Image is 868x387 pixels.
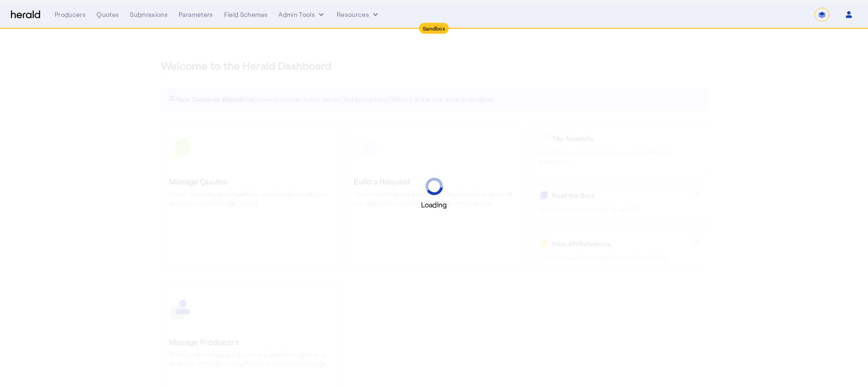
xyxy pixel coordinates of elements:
div: Field Schemas [224,10,268,19]
div: Quotes [97,10,119,19]
img: Herald Logo [11,10,40,19]
div: Producers [55,10,86,19]
button: Resources dropdown menu [337,10,380,19]
button: internal dropdown menu [278,10,326,19]
div: Sandbox [419,23,449,34]
div: Submissions [130,10,168,19]
div: Parameters [179,10,213,19]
